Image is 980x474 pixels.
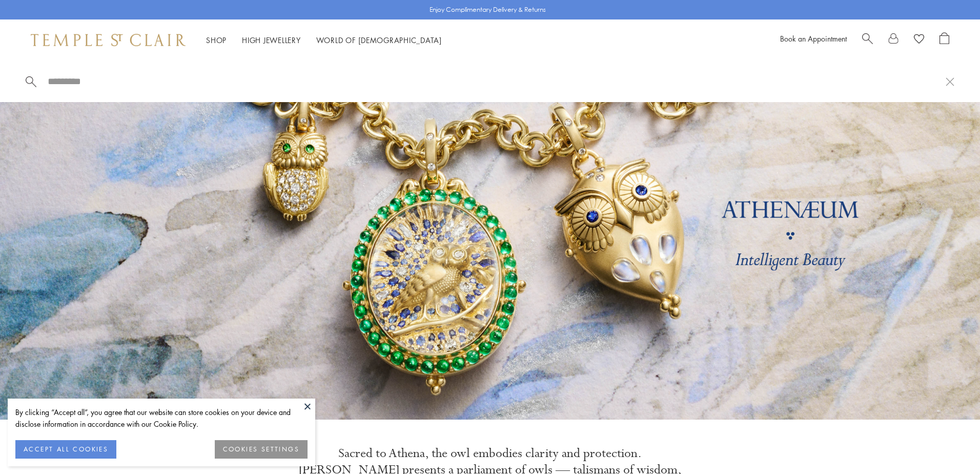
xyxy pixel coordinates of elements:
iframe: Gorgias live chat messenger [929,426,970,464]
a: World of [DEMOGRAPHIC_DATA]World of [DEMOGRAPHIC_DATA] [316,35,442,45]
a: View Wishlist [914,32,924,48]
div: By clicking “Accept all”, you agree that our website can store cookies on your device and disclos... [15,406,308,430]
a: Open Shopping Bag [940,32,949,48]
img: Temple St. Clair [31,34,186,46]
p: Enjoy Complimentary Delivery & Returns [430,5,546,15]
a: High JewelleryHigh Jewellery [242,35,301,45]
button: COOKIES SETTINGS [215,440,308,459]
a: ShopShop [206,35,227,45]
a: Book an Appointment [780,33,847,44]
nav: Main navigation [206,34,442,47]
button: ACCEPT ALL COOKIES [15,440,116,459]
a: Search [862,32,873,48]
